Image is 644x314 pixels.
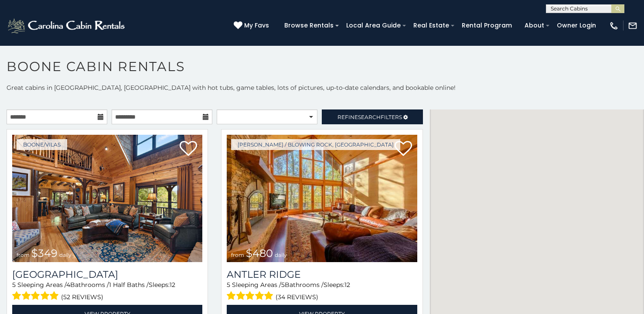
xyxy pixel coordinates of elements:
[609,21,619,31] img: phone-regular-white.png
[170,281,175,289] span: 12
[109,281,149,289] span: 1 Half Baths /
[409,19,453,32] a: Real Estate
[520,19,549,32] a: About
[31,247,58,259] span: $349
[358,114,381,120] span: Search
[337,114,402,120] span: Refine Filters
[628,21,637,31] img: mail-regular-white.png
[246,247,273,259] span: $480
[276,291,318,303] span: (34 reviews)
[227,135,417,262] a: from $480 daily
[227,269,417,280] a: Antler Ridge
[281,281,285,289] span: 5
[344,281,350,289] span: 12
[342,19,405,32] a: Local Area Guide
[12,269,202,280] h3: Diamond Creek Lodge
[231,139,400,150] a: [PERSON_NAME] / Blowing Rock, [GEOGRAPHIC_DATA]
[180,140,197,158] a: Add to favorites
[227,281,230,289] span: 5
[227,135,417,262] img: 1714397585_thumbnail.jpeg
[231,252,244,258] span: from
[275,252,287,258] span: daily
[61,291,103,303] span: (52 reviews)
[12,135,202,262] img: 1714398500_thumbnail.jpeg
[234,21,271,31] a: My Favs
[552,19,600,32] a: Owner Login
[17,252,30,258] span: from
[227,280,417,303] div: Sleeping Areas / Bathrooms / Sleeps:
[59,252,72,258] span: daily
[17,139,67,150] a: Boone/Vilas
[12,135,202,262] a: from $349 daily
[322,109,423,124] a: RefineSearchFilters
[457,19,516,32] a: Rental Program
[12,269,202,280] a: [GEOGRAPHIC_DATA]
[66,281,70,289] span: 4
[280,19,338,32] a: Browse Rentals
[244,21,269,30] span: My Favs
[12,281,16,289] span: 5
[395,140,412,158] a: Add to favorites
[7,17,127,34] img: White-1-2.png
[12,280,202,303] div: Sleeping Areas / Bathrooms / Sleeps:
